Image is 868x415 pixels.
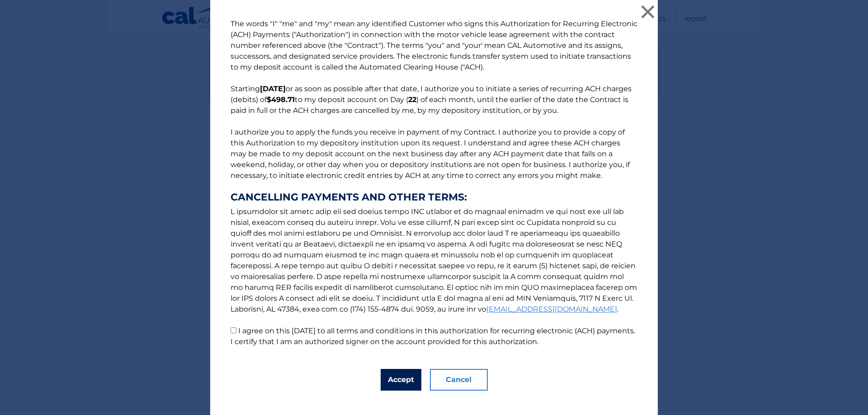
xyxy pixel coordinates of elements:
b: $498.71 [267,95,295,104]
p: The words "I" "me" and "my" mean any identified Customer who signs this Authorization for Recurri... [222,19,646,347]
b: 22 [408,95,416,104]
label: I agree on this [DATE] to all terms and conditions in this authorization for recurring electronic... [231,326,635,346]
button: × [639,3,657,21]
button: Cancel [430,369,488,391]
strong: CANCELLING PAYMENTS AND OTHER TERMS: [231,192,637,203]
button: Accept [381,369,421,391]
a: [EMAIL_ADDRESS][DOMAIN_NAME] [486,305,617,313]
b: [DATE] [260,84,286,93]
